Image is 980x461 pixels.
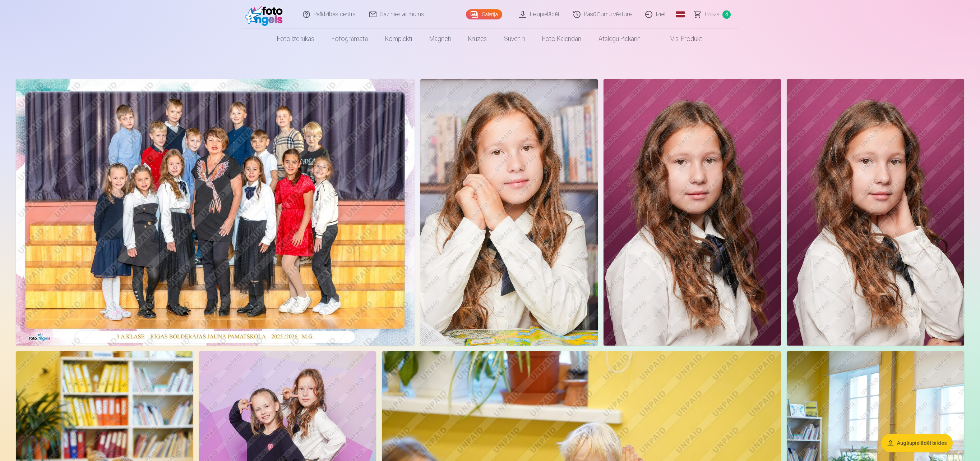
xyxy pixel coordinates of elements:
img: /fa1 [245,3,286,26]
a: Foto izdrukas [268,29,323,49]
a: Krūzes [459,29,495,49]
a: Galerija [466,9,502,19]
a: Komplekti [376,29,421,49]
a: Atslēgu piekariņi [590,29,650,49]
a: Visi produkti [650,29,712,49]
a: Fotogrāmata [323,29,376,49]
a: Suvenīri [495,29,533,49]
span: 4 [722,10,731,19]
a: Magnēti [421,29,459,49]
span: Grozs [705,10,720,19]
button: Augšupielādēt bildes [881,434,953,452]
a: Foto kalendāri [533,29,590,49]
